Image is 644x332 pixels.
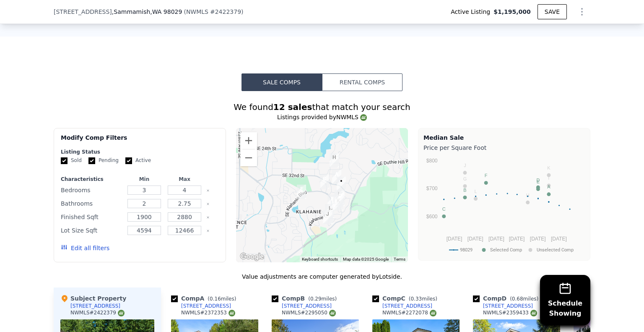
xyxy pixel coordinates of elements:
text: Selected Comp [490,247,522,253]
span: Active Listing [451,8,493,16]
button: Show Options [574,3,590,20]
div: [STREET_ADDRESS] [70,303,120,309]
div: NWMLS # 2295050 [282,309,336,316]
div: Median Sale [423,133,585,142]
div: Listing Status [61,149,219,155]
span: ( miles) [405,296,441,302]
text: $700 [426,186,438,191]
button: ScheduleShowing [540,275,590,325]
text: 98029 [460,247,473,253]
img: NWMLS Logo [430,310,436,316]
text: A [547,184,551,189]
div: Bathrooms [61,198,122,209]
text: K [547,165,551,170]
input: Pending [88,157,95,164]
div: 2904 256th Ct SE [326,150,342,171]
div: Subject Property [60,294,126,303]
text: J [464,163,466,168]
div: Comp C [372,294,441,303]
div: [STREET_ADDRESS] [181,303,231,309]
div: Listings provided by NWMLS [54,113,590,121]
div: NWMLS # 2272078 [382,309,436,316]
button: Sale Comps [241,73,322,91]
div: We found that match your search [54,101,590,113]
text: B [463,188,466,193]
div: Modify Comp Filters [61,133,219,149]
button: Rental Comps [322,73,402,91]
div: Comp B [272,294,340,303]
text: [DATE] [551,236,567,242]
div: 25918 SE 39th Pl [331,186,347,207]
text: [DATE] [509,236,525,242]
text: G [463,176,467,181]
div: Bedrooms [61,184,122,196]
text: $800 [426,158,438,164]
span: NWMLS [186,8,208,15]
span: [STREET_ADDRESS] [54,8,112,16]
div: 3708 260th Ave SE [333,173,349,194]
button: Clear [206,229,210,233]
img: NWMLS Logo [329,310,336,316]
div: 3930 258th Way SE [330,191,346,212]
span: Map data ©2025 Google [343,257,389,261]
text: $600 [426,214,438,220]
span: ( miles) [506,296,542,302]
text: D [536,178,540,183]
span: 0.16 [210,296,221,302]
div: 25731 SE 34th St [329,167,345,188]
strong: 12 sales [273,102,312,112]
span: ( miles) [305,296,340,302]
div: Min [126,176,163,183]
a: [STREET_ADDRESS] [372,303,432,309]
span: , WA 98029 [150,8,182,15]
text: I [548,175,549,180]
span: $1,195,000 [493,8,531,16]
div: NWMLS # 2422379 [70,309,125,316]
a: Terms (opens in new tab) [394,257,405,261]
a: [STREET_ADDRESS] [171,303,231,309]
div: 4127 257th Ct SE [322,201,338,222]
span: , Sammamish [112,8,182,16]
text: Unselected Comp [537,247,574,253]
div: [STREET_ADDRESS] [282,303,332,309]
a: [STREET_ADDRESS] [272,303,332,309]
label: Pending [88,157,119,164]
img: NWMLS Logo [530,310,537,316]
div: 4002 258th Way SE [330,193,346,214]
text: [DATE] [447,236,462,242]
span: 0.33 [410,296,422,302]
div: Price per Square Foot [423,142,585,154]
span: # 2422379 [210,8,241,15]
button: Zoom out [240,149,257,166]
div: Max [166,176,203,183]
button: Clear [206,216,210,219]
div: NWMLS # 2372353 [181,309,235,316]
text: [DATE] [467,236,483,242]
button: Edit all filters [61,244,109,252]
div: 3573 253rd Ct SE [317,171,332,192]
text: F [485,173,488,178]
svg: A chart. [423,154,585,259]
div: [STREET_ADDRESS] [382,303,432,309]
text: C [442,207,446,212]
div: Comp D [473,294,542,303]
div: NWMLS # 2359433 [483,309,537,316]
button: Clear [206,202,210,206]
button: Keyboard shortcuts [302,256,338,262]
button: SAVE [538,4,567,19]
div: 3938 259th Ave SE [332,188,348,209]
div: Value adjustments are computer generated by Lotside . [54,272,590,281]
label: Active [125,157,151,164]
button: Zoom in [240,132,257,149]
text: [DATE] [488,236,504,242]
div: Comp A [171,294,239,303]
div: ( ) [184,8,243,16]
a: [STREET_ADDRESS] [473,303,533,309]
a: Open this area in Google Maps (opens a new window) [238,251,266,262]
div: Lot Size Sqft [61,225,122,236]
span: 0.29 [310,296,322,302]
div: 4255 257th Pl SE [319,207,335,227]
span: ( miles) [204,296,239,302]
text: [DATE] [530,236,546,242]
